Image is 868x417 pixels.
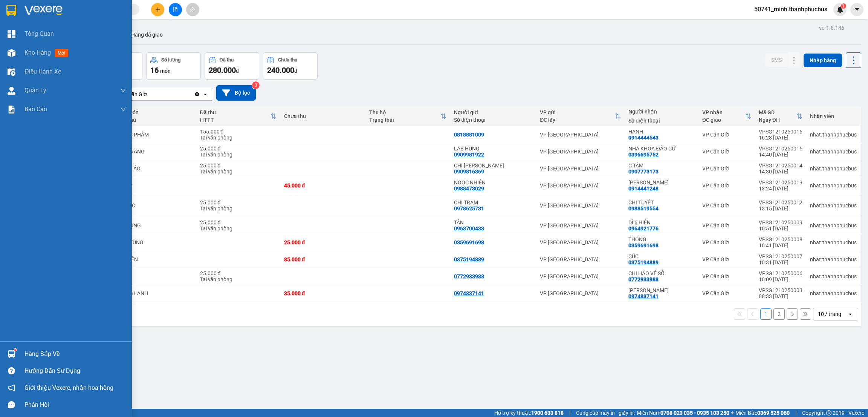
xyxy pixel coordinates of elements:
[24,399,126,411] div: Phản hồi
[454,186,484,192] div: 0988473029
[702,239,751,245] div: VP Cần Giờ
[209,66,236,75] span: 280.000
[735,409,790,417] span: Miền Bắc
[160,68,171,74] span: món
[205,52,259,80] button: Đã thu280.000đ
[146,52,201,80] button: Số lượng16món
[628,146,695,152] div: NHA KHOA ĐÀO CỬ
[8,350,15,358] img: warehouse-icon
[628,236,695,242] div: THÔNG
[804,54,842,67] button: Nhập hàng
[759,146,802,152] div: VPSG1210250015
[155,7,160,12] span: plus
[819,24,844,32] div: ver 1.8.146
[810,113,857,119] div: Nhân viên
[284,113,362,119] div: Chưa thu
[454,273,484,279] div: 0772933988
[454,199,532,205] div: CHỊ TRÂM
[118,273,193,279] div: VÉ SỐ
[810,166,857,172] div: nhat.thanhphucbus
[731,411,734,414] span: ⚪️
[702,166,751,172] div: VP Cần Giờ
[759,117,796,123] div: Ngày ĐH
[540,109,615,115] div: VP gửi
[637,409,729,417] span: Miền Nam
[24,383,113,392] span: Giới thiệu Vexere, nhận hoa hồng
[200,276,277,282] div: Tại văn phòng
[810,202,857,208] div: nhat.thanhphucbus
[540,149,621,155] div: VP [GEOGRAPHIC_DATA]
[765,53,788,67] button: SMS
[190,7,195,12] span: aim
[173,7,178,12] span: file-add
[220,57,234,63] div: Đã thu
[24,348,126,360] div: Hàng sắp về
[702,222,751,228] div: VP Cần Giờ
[454,163,532,169] div: CHỊ VY
[536,106,625,126] th: Toggle SortBy
[628,135,659,141] div: 0914444543
[628,109,695,115] div: Người nhận
[810,290,857,296] div: nhat.thanhphucbus
[216,85,256,101] button: Bộ lọc
[24,67,61,76] span: Điều hành xe
[369,109,441,115] div: Thu hộ
[118,132,193,138] div: THỰC PHẨM
[150,66,159,75] span: 16
[760,308,772,320] button: 1
[660,410,729,416] strong: 0708 023 035 - 0935 103 250
[454,132,484,138] div: 0818881009
[850,3,863,16] button: caret-down
[759,135,802,141] div: 16:28 [DATE]
[200,169,277,175] div: Tại văn phòng
[200,225,277,231] div: Tại văn phòng
[810,132,857,138] div: nhat.thanhphucbus
[200,117,270,123] div: HTTT
[628,169,659,175] div: 0907773173
[454,146,532,152] div: LAB HÙNG
[200,163,277,169] div: 25.000 đ
[24,86,46,95] span: Quản Lý
[759,293,802,299] div: 08:33 [DATE]
[8,106,15,113] img: solution-icon
[842,3,845,9] span: 1
[454,169,484,175] div: 0909816369
[284,290,362,296] div: 35.000 đ
[540,239,621,245] div: VP [GEOGRAPHIC_DATA]
[702,182,751,189] div: VP Cần Giờ
[454,109,532,115] div: Người gửi
[569,409,570,417] span: |
[120,87,126,94] span: down
[759,205,802,212] div: 13:15 [DATE]
[8,367,15,374] span: question-circle
[757,410,790,416] strong: 0369 525 060
[818,310,841,318] div: 10 / trang
[628,293,659,299] div: 0974837141
[759,163,802,169] div: VPSG1210250014
[810,182,857,189] div: nhat.thanhphucbus
[628,186,659,192] div: 0914441248
[759,199,802,205] div: VPSG1210250012
[576,409,635,417] span: Cung cấp máy in - giấy in:
[540,273,621,279] div: VP [GEOGRAPHIC_DATA]
[702,132,751,138] div: VP Cần Giờ
[55,49,68,57] span: mới
[454,225,484,231] div: 0963700433
[454,219,532,225] div: TÂN
[628,199,695,205] div: CHỊ TUYẾT
[202,91,208,97] svg: open
[810,239,857,245] div: nhat.thanhphucbus
[810,256,857,262] div: nhat.thanhphucbus
[540,117,615,123] div: ĐC lấy
[759,169,802,175] div: 14:30 [DATE]
[628,118,695,124] div: Số điện thoại
[628,152,659,158] div: 0396695752
[200,129,277,135] div: 155.000 đ
[759,287,802,293] div: VPSG1210250003
[8,49,15,57] img: warehouse-icon
[24,29,54,38] span: Tổng Quan
[118,202,193,208] div: THUỐC
[125,26,169,44] button: Hàng đã giao
[118,117,193,123] div: Ghi chú
[748,5,833,14] span: 50741_minh.thanhphucbus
